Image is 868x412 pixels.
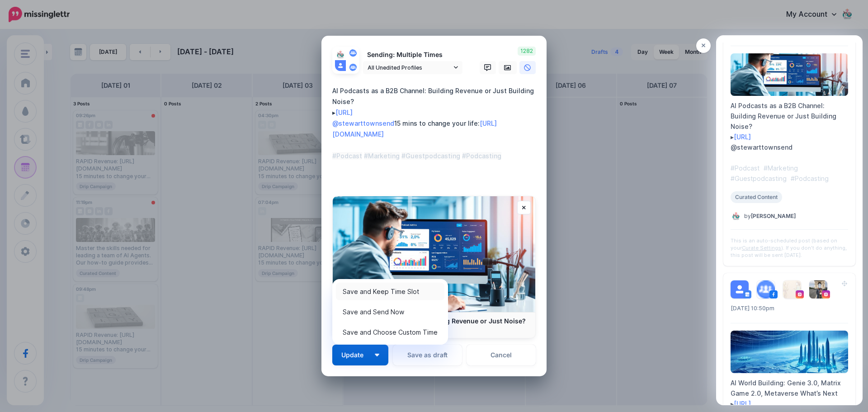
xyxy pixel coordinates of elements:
a: Cancel [467,345,536,365]
div: Update [332,279,448,345]
img: aDtjnaRy1nj-bsa139534.png [349,49,357,57]
span: Update [341,352,370,358]
div: AI Podcasts as a B2B Channel: Building Revenue or Just Building Noise? ▸ 15 mins to change your l... [332,85,540,161]
span: 1282 [518,47,536,56]
span: All Unedited Profiles [368,63,452,72]
button: Save as draft [393,345,462,365]
img: aDtjnaRy1nj-bsa139535.png [349,64,357,71]
a: Save and Keep Time Slot [336,283,444,300]
img: AI Podcasts B2B Channel: Building Revenue or Just Noise? [333,196,535,312]
a: Save and Send Now [336,303,444,321]
button: Update [332,345,388,365]
img: user_default_image.png [335,60,346,71]
img: 293739338_113555524758435_6240255962081998429_n-bsa139531.jpg [335,49,346,60]
a: All Unedited Profiles [363,61,462,74]
p: Sending: Multiple Times [363,50,462,60]
img: arrow-down-white.png [375,354,379,356]
a: Save and Choose Custom Time [336,323,444,341]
